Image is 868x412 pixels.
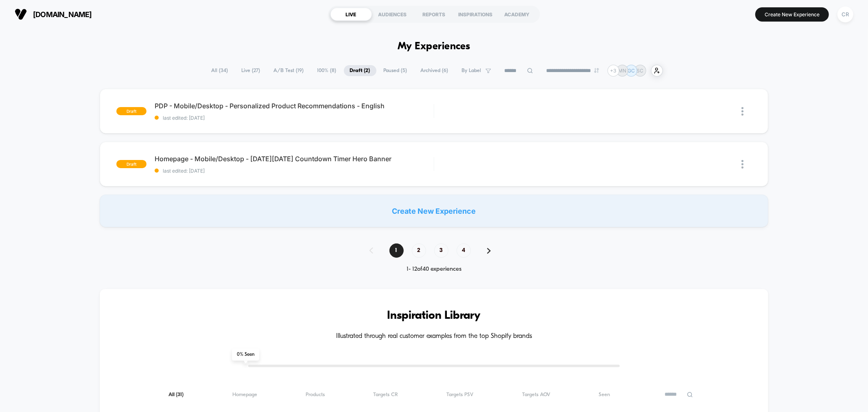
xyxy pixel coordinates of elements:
p: SC [637,68,644,74]
p: MN [618,68,626,74]
span: A/B Test ( 19 ) [268,65,310,76]
button: Create New Experience [755,7,829,22]
span: Homepage - Mobile/Desktop - [DATE][DATE] Countdown Timer Hero Banner [155,155,433,163]
span: 3 [434,243,448,258]
span: Targets PSV [447,392,474,398]
span: 4 [457,243,471,258]
p: GC [627,68,635,74]
span: 100% ( 8 ) [311,65,343,76]
img: end [594,68,599,73]
span: Products [306,392,325,398]
span: Seen [599,392,610,398]
img: close [741,160,743,169]
span: Draft ( 2 ) [344,65,376,76]
span: last edited: [DATE] [155,168,433,174]
span: draft [116,160,146,168]
h3: Inspiration Library [124,309,743,322]
span: Targets AOV [522,392,550,398]
div: 1 - 12 of 40 experiences [361,266,507,273]
span: Targets CR [373,392,398,398]
div: ACADEMY [496,8,538,21]
span: 0 % Seen [232,348,259,361]
span: Archived ( 6 ) [415,65,455,76]
span: Live ( 27 ) [236,65,267,76]
span: last edited: [DATE] [155,115,433,121]
span: 2 [412,243,426,258]
img: pagination forward [487,248,491,254]
button: CR [835,6,856,23]
h4: Illustrated through real customer examples from the top Shopify brands [124,333,743,340]
img: Visually logo [15,8,27,20]
span: [DOMAIN_NAME] [33,10,92,19]
div: INSPIRATIONS [455,8,496,21]
div: Create New Experience [100,195,768,227]
span: By Label [462,68,481,74]
span: Homepage [232,392,257,398]
span: draft [116,107,146,115]
span: All ( 34 ) [206,65,234,76]
div: AUDIENCES [372,8,413,21]
div: + 3 [608,65,619,77]
span: Paused ( 5 ) [378,65,413,76]
span: PDP - Mobile/Desktop - Personalized Product Recommendations - English [155,102,433,110]
div: CR [837,7,853,22]
span: ( 31 ) [176,392,184,397]
button: [DOMAIN_NAME] [12,8,94,21]
h1: My Experiences [398,41,470,53]
span: All [169,392,184,398]
span: 1 [389,243,404,258]
div: REPORTS [413,8,455,21]
img: close [741,107,743,116]
div: LIVE [330,8,372,21]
